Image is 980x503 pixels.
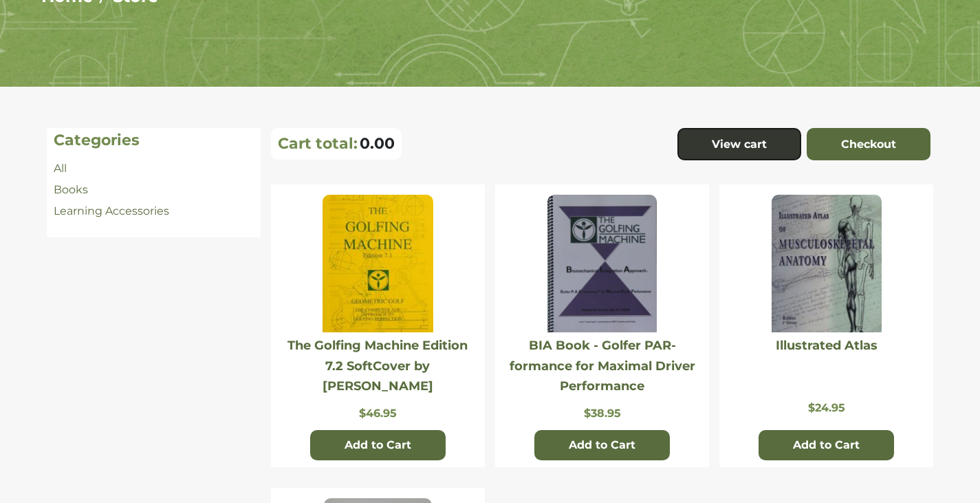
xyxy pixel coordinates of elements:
a: Learning Accessories [54,204,169,217]
a: Books [54,183,88,196]
button: Add to Cart [310,430,446,460]
button: Add to Cart [759,430,894,460]
button: Add to Cart [534,430,670,460]
img: The Golfing Machine Edition 7.2 SoftCover by Homer Kelley [323,195,433,332]
a: View cart [677,128,801,161]
p: Cart total: [278,134,358,153]
span: 0.00 [360,134,395,153]
a: Illustrated Atlas [776,338,878,353]
img: BIA Book - Golfer PAR-formance for Maximal Driver Performance [547,195,657,332]
p: $38.95 [502,407,702,420]
a: The Golfing Machine Edition 7.2 SoftCover by [PERSON_NAME] [287,338,468,394]
a: All [54,162,67,175]
img: Illustrated Atlas [772,195,882,332]
a: Checkout [807,128,930,161]
a: BIA Book - Golfer PAR-formance for Maximal Driver Performance [510,338,695,394]
p: $46.95 [278,407,478,420]
p: $24.95 [726,401,926,414]
h4: Categories [54,131,254,149]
